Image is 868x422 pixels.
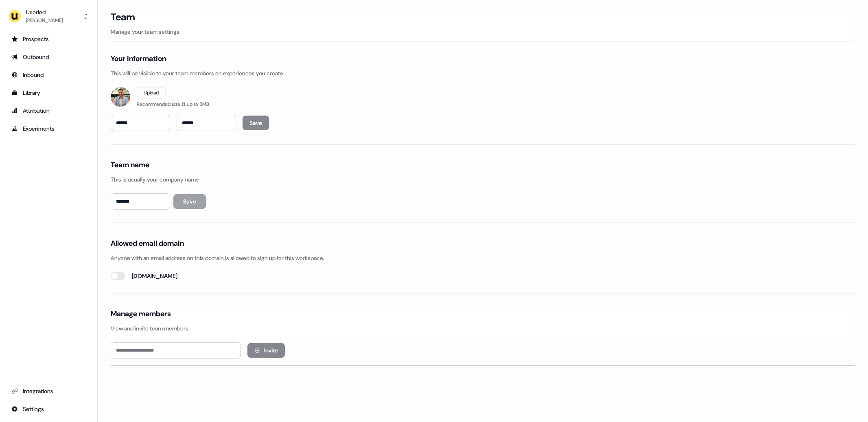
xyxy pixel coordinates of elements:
div: Library [11,89,86,97]
p: Anyone with an email address on this domain is allowed to sign up for this workspace. [111,254,855,262]
div: Experiments [11,125,86,133]
h4: Team name [111,160,149,170]
p: View and invite team members [111,324,855,332]
div: Inbound [11,71,86,79]
p: This will be visible to your team members on experiences you create. [111,69,855,77]
a: Go to prospects [7,33,91,46]
p: This is usually your company name [111,175,855,184]
div: Outbound [11,53,86,61]
img: eyJ0eXBlIjoicHJveHkiLCJzcmMiOiJodHRwczovL2ltYWdlcy5jbGVyay5kZXYvb2F1dGhfZ29vZ2xlL2ltZ18ydlhmdEFxN... [111,87,130,107]
div: Recommended size 1:1, up to 5MB [137,100,209,108]
a: Go to outbound experience [7,50,91,63]
div: Attribution [11,107,86,115]
div: [PERSON_NAME] [26,16,63,24]
a: Go to integrations [7,402,91,415]
a: Go to attribution [7,104,91,117]
h4: Manage members [111,309,171,319]
a: Go to Inbound [7,68,91,81]
div: Userled [26,8,63,16]
div: Settings [11,405,86,413]
h4: Allowed email domain [111,238,184,248]
label: [DOMAIN_NAME] [132,272,177,280]
div: Integrations [11,387,86,395]
div: Prospects [11,35,86,43]
button: Save [173,194,206,209]
a: Go to templates [7,86,91,99]
p: Manage your team settings [111,28,855,36]
button: Userled[PERSON_NAME] [7,7,91,26]
a: Go to experiments [7,122,91,135]
a: Go to integrations [7,385,91,398]
h4: Your information [111,54,166,63]
button: Upload [137,87,166,98]
h3: Team [111,11,135,23]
